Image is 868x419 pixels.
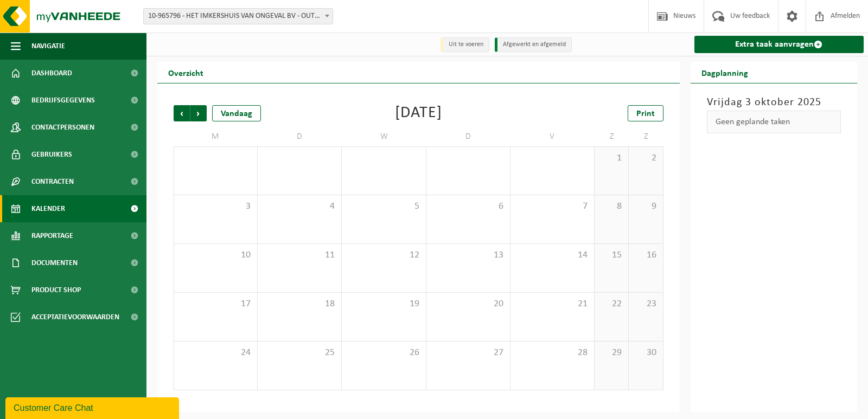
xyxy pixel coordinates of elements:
span: Contactpersonen [31,114,94,141]
span: 8 [600,201,623,212]
span: Acceptatievoorwaarden [31,304,119,331]
span: 19 [347,298,420,310]
span: 22 [600,298,623,310]
span: Kalender [31,195,65,222]
span: 11 [263,249,336,261]
span: Volgende [190,105,207,121]
span: 21 [516,298,589,310]
td: Z [595,127,629,146]
span: Rapportage [31,222,73,249]
span: 20 [432,298,505,310]
span: 10-965796 - HET IMKERSHUIS VAN ONGEVAL BV - OUTER [144,9,333,24]
span: Navigatie [31,33,65,60]
span: 18 [263,298,336,310]
span: 29 [600,347,623,359]
span: 5 [347,201,420,212]
td: M [174,127,258,146]
td: D [258,127,342,146]
span: 25 [263,347,336,359]
span: 9 [634,201,657,212]
h2: Dagplanning [691,62,759,83]
span: 12 [347,249,420,261]
span: Documenten [31,249,78,276]
span: 30 [634,347,657,359]
span: 23 [634,298,657,310]
span: 14 [516,249,589,261]
iframe: chat widget [5,395,181,419]
td: D [426,127,510,146]
span: 1 [600,152,623,164]
span: 6 [432,201,505,212]
span: 4 [263,201,336,212]
td: W [342,127,426,146]
span: 16 [634,249,657,261]
span: 24 [180,347,252,359]
span: 3 [180,201,252,212]
div: [DATE] [395,105,442,121]
span: 10-965796 - HET IMKERSHUIS VAN ONGEVAL BV - OUTER [143,8,333,24]
a: Print [628,105,663,121]
span: Bedrijfsgegevens [31,87,95,114]
span: 2 [634,152,657,164]
span: Print [636,109,655,118]
td: V [510,127,595,146]
div: Vandaag [212,105,261,121]
span: 17 [180,298,252,310]
span: Vorige [174,105,190,121]
span: 27 [432,347,505,359]
span: Dashboard [31,60,72,87]
span: 15 [600,249,623,261]
span: 7 [516,201,589,212]
h3: Vrijdag 3 oktober 2025 [707,94,841,111]
span: 28 [516,347,589,359]
h2: Overzicht [157,62,214,83]
div: Geen geplande taken [707,111,841,133]
span: 26 [347,347,420,359]
li: Afgewerkt en afgemeld [495,37,572,52]
span: Gebruikers [31,141,72,168]
span: 13 [432,249,505,261]
span: Contracten [31,168,74,195]
span: Product Shop [31,276,81,304]
li: Uit te voeren [441,37,489,52]
span: 10 [180,249,252,261]
td: Z [629,127,663,146]
a: Extra taak aanvragen [694,36,864,53]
